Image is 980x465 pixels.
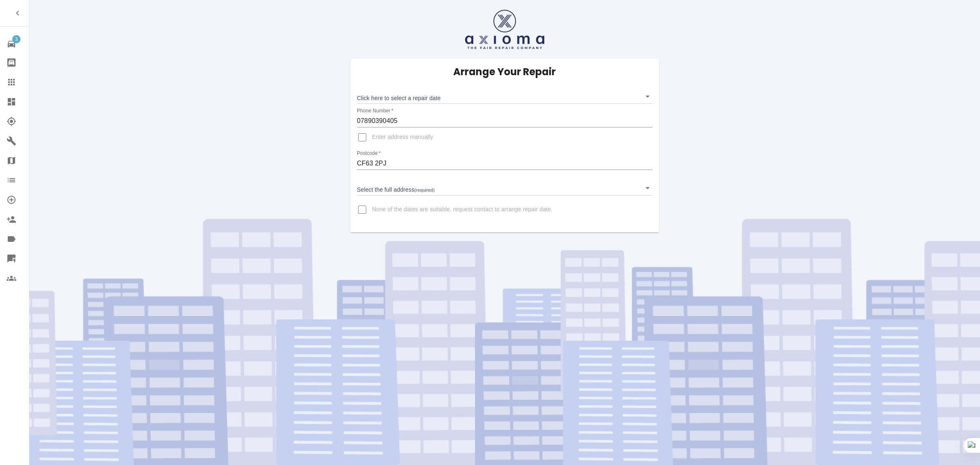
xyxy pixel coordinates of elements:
span: 3 [12,35,20,43]
label: Postcode [357,150,381,157]
img: axioma [465,10,544,49]
label: Phone Number [357,107,393,114]
h5: Arrange Your Repair [453,65,556,78]
span: None of the dates are suitable, request contact to arrange repair date. [372,206,552,214]
span: Enter address manually [372,133,433,141]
